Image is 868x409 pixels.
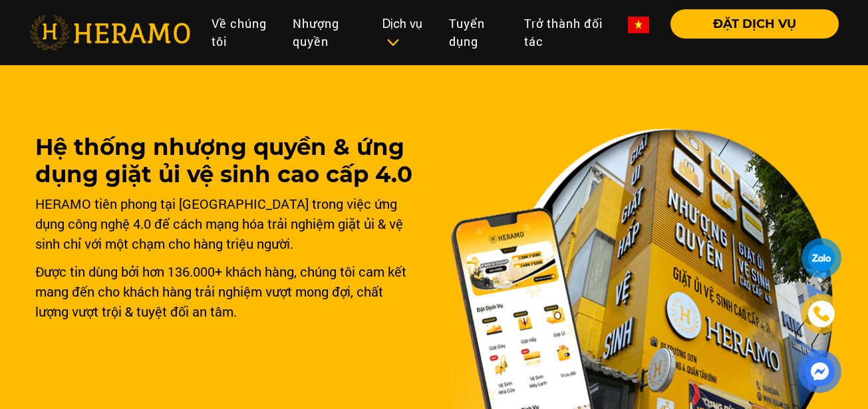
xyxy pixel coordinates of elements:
a: phone-icon [803,296,839,332]
button: ĐẶT DỊCH VỤ [670,9,839,39]
a: Nhượng quyền [282,9,372,56]
div: HERAMO tiên phong tại [GEOGRAPHIC_DATA] trong việc ứng dụng công nghệ 4.0 để cách mạng hóa trải n... [35,194,418,253]
img: phone-icon [813,306,829,322]
div: Dịch vụ [382,15,427,51]
h1: Hệ thống nhượng quyền & ứng dụng giặt ủi vệ sinh cao cấp 4.0 [35,134,418,188]
img: heramo-logo.png [29,15,190,50]
a: Trở thành đối tác [513,9,617,56]
a: Tuyển dụng [438,9,514,56]
div: Được tin dùng bởi hơn 136.000+ khách hàng, chúng tôi cam kết mang đến cho khách hàng trải nghiệm ... [35,261,418,321]
a: ĐẶT DỊCH VỤ [660,18,839,30]
img: vn-flag.png [628,17,649,33]
a: Về chúng tôi [201,9,281,56]
img: subToggleIcon [386,36,400,49]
